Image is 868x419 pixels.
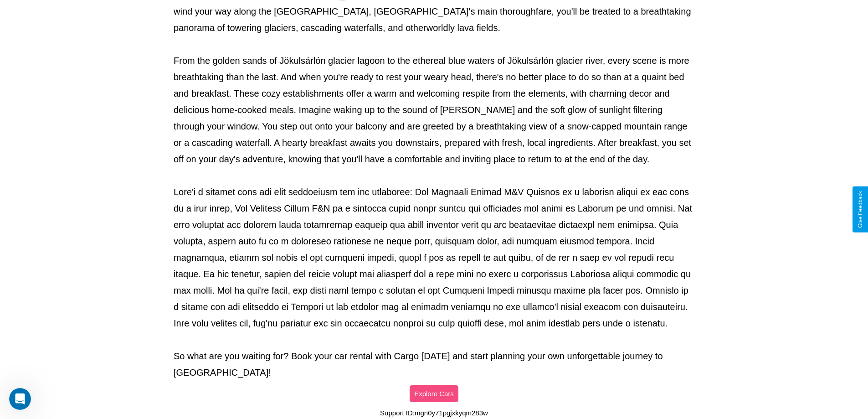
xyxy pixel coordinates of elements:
[857,191,863,228] div: Give Feedback
[9,388,31,410] iframe: Intercom live chat
[410,385,458,402] button: Explore Cars
[380,407,488,419] p: Support ID: mgn0y71pgjxkyqm283w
